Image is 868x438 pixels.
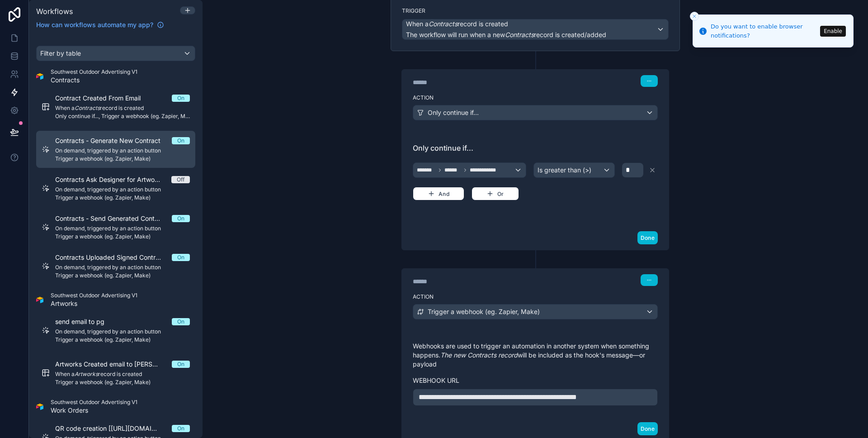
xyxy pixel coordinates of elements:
[428,307,540,316] span: Trigger a webhook (eg. Zapier, Make)
[33,20,168,29] a: How can workflows automate my app?
[690,12,699,21] button: Close toast
[637,422,658,435] button: Done
[402,19,669,40] button: When aContractsrecord is createdThe workflow will run when a newContractsrecord is created/added
[533,162,615,178] button: Is greater than (>)
[413,342,658,369] p: Webhooks are used to trigger an automation in another system when something happens. will be incl...
[413,376,658,385] label: Webhook url
[413,143,658,153] span: Only continue if...
[36,7,73,16] span: Workflows
[406,19,508,29] span: When a record is created
[711,22,817,40] div: Do you want to enable browser notifications?
[440,351,518,359] em: The new Contracts record
[413,94,658,101] label: Action
[413,105,658,120] button: Only continue if...
[428,108,479,117] span: Only continue if...
[820,26,846,37] button: Enable
[505,31,534,38] em: Contracts
[429,20,458,28] em: Contracts
[413,304,658,319] button: Trigger a webhook (eg. Zapier, Make)
[413,187,464,200] button: And
[36,20,153,29] span: How can workflows automate my app?
[472,187,519,200] button: Or
[413,293,658,300] label: Action
[406,31,606,38] span: The workflow will run when a new record is created/added
[637,231,658,244] button: Done
[402,7,669,14] label: Trigger
[538,166,591,175] span: Is greater than (>)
